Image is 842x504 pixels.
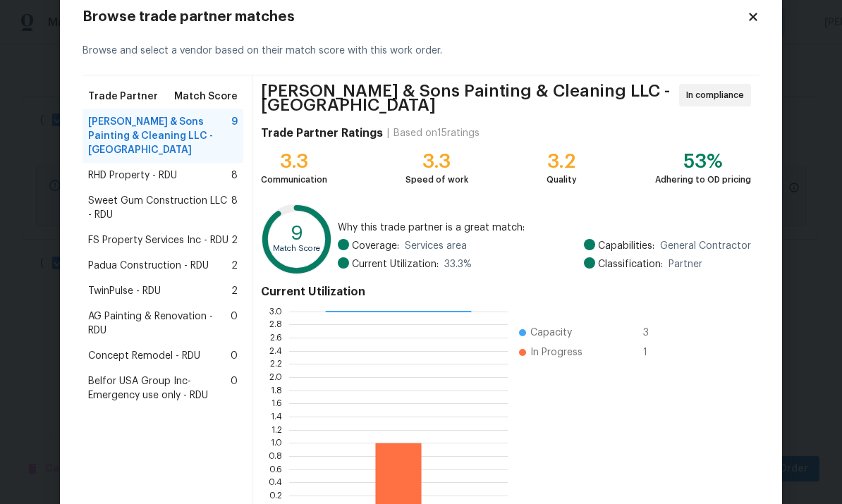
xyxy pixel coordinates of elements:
[88,309,231,338] span: AG Painting & Renovation - RDU
[352,257,439,271] span: Current Utilization:
[88,233,228,247] span: FS Property Services Inc - RDU
[174,90,238,104] span: Match Score
[88,194,231,222] span: Sweet Gum Construction LLC - RDU
[271,386,282,395] text: 1.8
[261,84,675,112] span: [PERSON_NAME] & Sons Painting & Cleaning LLC - [GEOGRAPHIC_DATA]
[655,154,751,168] div: 53%
[231,168,238,183] span: 8
[261,154,327,168] div: 3.3
[231,233,238,247] span: 2
[291,223,303,243] text: 9
[444,257,472,271] span: 33.3 %
[269,465,282,474] text: 0.6
[686,88,750,102] span: In compliance
[231,194,238,222] span: 8
[547,173,577,187] div: Quality
[271,426,282,434] text: 1.2
[231,349,238,363] span: 0
[530,326,572,340] span: Capacity
[231,284,238,298] span: 2
[405,173,468,187] div: Speed of work
[383,126,393,140] div: |
[269,491,282,500] text: 0.2
[83,10,747,24] h2: Browse trade partner matches
[269,478,282,486] text: 0.4
[270,333,282,342] text: 2.6
[547,154,577,168] div: 3.2
[643,326,666,340] span: 3
[231,309,238,338] span: 0
[669,257,702,271] span: Partner
[88,115,231,157] span: [PERSON_NAME] & Sons Painting & Cleaning LLC - [GEOGRAPHIC_DATA]
[660,239,751,253] span: General Contractor
[598,257,663,271] span: Classification:
[598,239,654,253] span: Capabilities:
[269,373,282,381] text: 2.0
[269,307,282,316] text: 3.0
[393,126,480,140] div: Based on 15 ratings
[88,259,209,273] span: Padua Construction - RDU
[271,399,282,407] text: 1.6
[269,347,282,355] text: 2.4
[261,285,751,299] h4: Current Utilization
[231,259,238,273] span: 2
[338,221,751,235] span: Why this trade partner is a great match:
[643,345,666,359] span: 1
[269,452,282,460] text: 0.8
[270,359,282,368] text: 2.2
[231,374,238,402] span: 0
[273,245,320,252] text: Match Score
[405,154,468,168] div: 3.3
[261,173,327,187] div: Communication
[655,173,751,187] div: Adhering to OD pricing
[530,345,582,359] span: In Progress
[231,115,238,157] span: 9
[88,168,177,183] span: RHD Property - RDU
[271,412,282,421] text: 1.4
[88,90,158,104] span: Trade Partner
[261,126,383,140] h4: Trade Partner Ratings
[405,239,467,253] span: Services area
[88,284,161,298] span: TwinPulse - RDU
[88,349,200,363] span: Concept Remodel - RDU
[352,239,399,253] span: Coverage:
[88,374,231,402] span: Belfor USA Group Inc-Emergency use only - RDU
[269,320,282,328] text: 2.8
[83,27,759,75] div: Browse and select a vendor based on their match score with this work order.
[271,438,282,447] text: 1.0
